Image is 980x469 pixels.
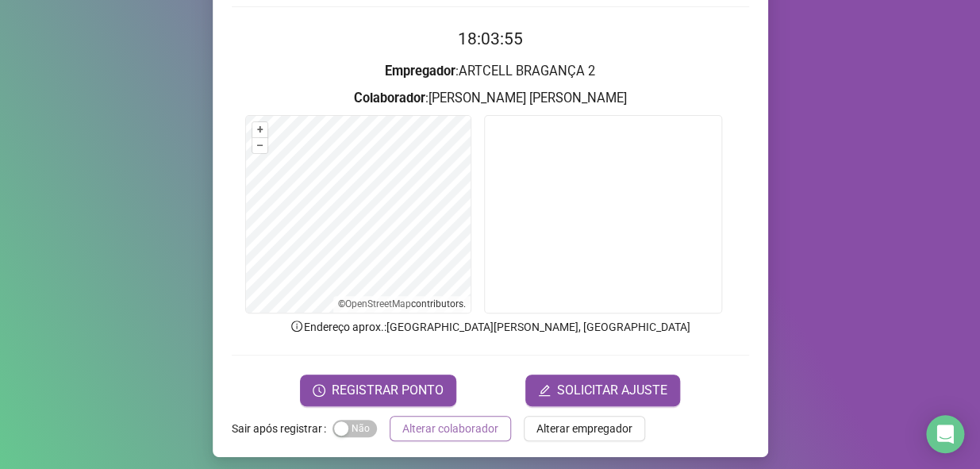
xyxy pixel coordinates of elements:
[402,420,498,437] span: Alterar colaborador
[232,416,332,441] label: Sair após registrar
[354,90,425,106] strong: Colaborador
[252,122,267,137] button: +
[232,318,749,336] p: Endereço aprox. : [GEOGRAPHIC_DATA][PERSON_NAME], [GEOGRAPHIC_DATA]
[338,298,466,309] li: © contributors.
[290,319,304,333] span: info-circle
[557,381,667,400] span: SOLICITAR AJUSTE
[926,415,964,453] div: Open Intercom Messenger
[345,298,411,309] a: OpenStreetMap
[332,381,444,400] span: REGISTRAR PONTO
[525,375,680,406] button: editSOLICITAR AJUSTE
[536,420,632,437] span: Alterar empregador
[252,138,267,153] button: –
[538,384,551,397] span: edit
[313,384,325,397] span: clock-circle
[232,61,749,82] h3: : ARTCELL BRAGANÇA 2
[458,29,523,48] time: 18:03:55
[385,63,455,79] strong: Empregador
[232,88,749,109] h3: : [PERSON_NAME] [PERSON_NAME]
[390,416,511,441] button: Alterar colaborador
[524,416,645,441] button: Alterar empregador
[300,375,456,406] button: REGISTRAR PONTO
